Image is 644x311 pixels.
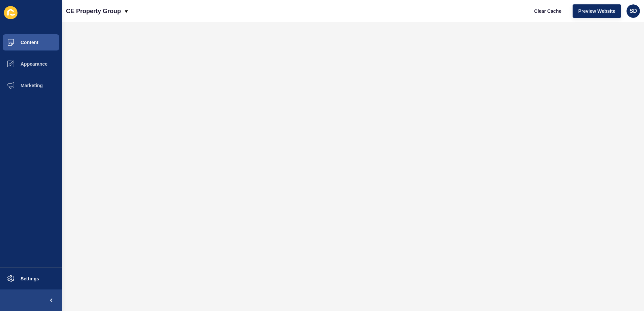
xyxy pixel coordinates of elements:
span: Clear Cache [534,8,561,14]
button: Preview Website [573,4,621,18]
p: CE Property Group [66,3,121,20]
button: Clear Cache [528,4,567,18]
span: SD [630,8,637,14]
span: Preview Website [578,8,615,14]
